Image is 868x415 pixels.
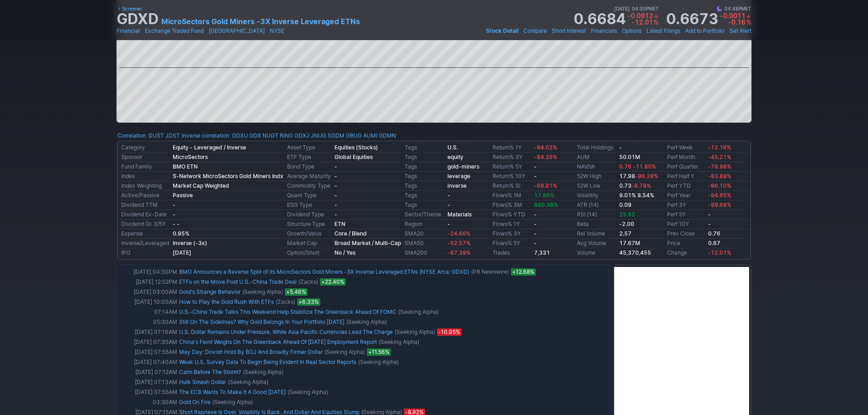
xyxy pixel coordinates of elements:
[708,201,731,208] span: -99.68%
[574,12,626,26] strong: 0.6684
[575,172,618,181] td: 52W High
[619,211,635,218] span: 25.92
[587,26,590,36] span: •
[665,229,706,239] td: Prev Close
[708,240,720,246] b: 0.67
[534,211,537,218] b: -
[746,18,751,26] span: %
[575,153,618,162] td: AUM
[232,131,248,140] a: GDXU
[173,144,246,151] b: Equity - Leveraged / Inverse
[173,220,180,227] small: - -
[119,153,171,162] td: Sponsor
[367,348,391,356] span: +11.56%
[665,181,706,191] td: Perf YTD
[119,229,171,239] td: Expense
[297,298,320,306] span: +6.33%
[575,210,618,220] td: RSI (14)
[534,182,557,189] span: -69.81%
[447,182,467,189] b: inverse
[708,182,731,189] span: -96.10%
[285,248,333,258] td: Option/Short
[619,144,622,151] b: -
[324,348,365,357] span: (Seeking Alpha)
[117,26,140,36] a: Financial
[708,249,731,256] span: -12.01%
[119,297,178,307] td: [DATE] 10:00AM
[118,132,146,139] a: Correlation
[447,154,463,160] a: equity
[179,399,211,405] a: Gold On Fire
[403,229,446,239] td: SMA20
[534,220,537,227] b: -
[632,18,653,26] span: -12.01
[334,173,337,179] b: -
[119,307,178,317] td: 07:14AM
[403,239,446,248] td: SMA50
[119,248,171,258] td: IPO
[722,5,724,13] span: •
[511,268,536,276] span: +12.68%
[708,173,731,179] span: -83.89%
[328,131,344,140] a: SGDM
[534,249,550,256] b: 7,331
[729,26,751,36] a: Set Alert
[334,240,401,246] b: Broad Market / Multi-Cap
[665,172,706,181] td: Perf Half Y
[118,131,180,140] div: :
[575,181,618,191] td: 52W Low
[276,297,295,307] span: (Zacks)
[486,26,519,36] a: Stock Detail
[179,308,396,315] a: U.S.-China Trade Talks This Weekend Help Stabilize The Greenback Ahead Of FOMC
[173,173,283,179] b: S-Network MicroSectors Gold Miners Indx
[447,173,470,179] a: leverage
[117,260,429,265] img: nic2x2.gif
[398,307,439,317] span: (Seeking Alpha)
[179,389,286,395] a: The ECB Wants To Make It A Good [DATE]
[575,191,618,200] td: Volatility
[665,248,706,258] td: Change
[717,5,751,13] span: 04:48PM ET
[403,220,446,229] td: Region
[619,230,632,237] b: 2.57
[379,131,396,140] a: GDMN
[403,210,446,220] td: Sector/Theme
[614,5,659,13] span: [DATE] 04:00PM ET
[403,172,446,181] td: Tags
[179,369,241,375] a: Calm Before The Storm?
[285,210,333,220] td: Dividend Type
[647,27,680,34] span: Latest Filings
[182,132,229,139] a: Inverse correlation
[534,192,555,199] span: 17.86%
[173,163,198,170] b: BMO ETN
[179,268,469,275] a: BMO Announces a Reverse Split of its MicroSectors Gold Miners -3X Inverse Leveraged ETNs (NYSE Ar...
[334,220,345,227] b: ETN
[519,26,523,36] span: •
[173,201,175,208] b: -
[285,229,333,239] td: Growth/Value
[205,26,208,36] span: •
[358,358,399,367] span: (Seeking Alpha)
[708,230,720,237] b: 0.76
[119,191,171,200] td: Active/Passive
[548,26,551,36] span: •
[720,12,745,20] span: -0.0011
[119,287,178,297] td: [DATE] 03:00AM
[334,192,337,199] b: -
[285,143,333,153] td: Asset Type
[575,229,618,239] td: Rel Volume
[534,154,557,160] span: -84.35%
[334,230,367,237] b: Core / Blend
[346,318,387,327] span: (Seeking Alpha)
[119,200,171,210] td: Dividend TTM
[665,239,706,248] td: Price
[403,248,446,258] td: SMA200
[119,277,178,287] td: [DATE] 12:52PM
[179,318,344,325] a: Still On The Sidelines? Why Gold Belongs In Your Portfolio [DATE]
[209,26,265,36] a: [GEOGRAPHIC_DATA]
[447,144,458,151] a: U.S.
[447,211,472,218] b: Materials
[243,368,283,377] span: (Seeking Alpha)
[173,211,175,218] b: -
